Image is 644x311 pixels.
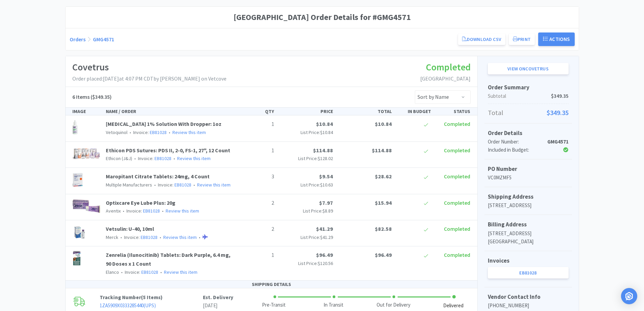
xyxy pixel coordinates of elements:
[488,201,569,209] p: [STREET_ADDRESS]
[106,225,154,232] a: Vetsulin: U-40, 10ml
[72,60,226,75] h1: Covetrus
[280,181,333,188] p: List Price:
[444,173,470,180] span: Completed
[488,220,569,229] h5: Billing Address
[547,107,569,118] span: $349.35
[152,182,191,188] span: Invoice:
[103,108,238,115] div: NAME / ORDER
[161,208,165,214] span: •
[72,251,81,266] img: 19929e8d310041d4b73a6073b91a6ce9_749484.png
[443,302,463,310] div: Delivered
[106,234,118,240] span: Merck
[93,36,114,43] a: GMG4571
[192,182,196,188] span: •
[488,302,569,310] p: [PHONE_NUMBER]
[316,225,333,232] span: $41.29
[444,199,470,206] span: Completed
[120,269,124,275] span: •
[488,292,569,302] h5: Vendor Contact Info
[72,146,101,161] img: 2700269cc4a041ac8fb82de77c1f4508_19799.png
[70,108,103,115] div: IMAGE
[488,164,569,174] h5: PO Number
[488,238,569,246] p: [GEOGRAPHIC_DATA]
[280,234,333,241] p: List Price:
[106,173,210,180] a: Maropitant Citrate Tablets: 24mg, 4 Count
[166,208,199,214] a: Review this item
[375,199,392,206] span: $15.94
[318,260,333,266] span: $120.56
[203,302,233,310] p: [DATE]
[150,129,167,135] a: EB81028
[420,74,471,83] p: [GEOGRAPHIC_DATA]
[434,108,473,115] div: STATUS
[119,269,158,275] span: Invoice:
[375,173,392,180] span: $28.62
[72,74,226,83] p: Order placed: [DATE] at 4:07 PM CDT by [PERSON_NAME] on Vetcove
[488,267,569,279] a: EB81028
[395,108,434,115] div: IN BUDGET
[133,155,137,161] span: •
[280,155,333,162] p: List Price:
[426,61,471,73] span: Completed
[375,225,392,232] span: $82.58
[106,199,175,206] a: Optixcare Eye Lube Plus: 20g
[119,234,123,240] span: •
[70,36,86,43] a: Orders
[372,147,392,154] span: $114.88
[551,92,569,100] span: $349.35
[240,120,274,129] p: 1
[172,129,206,135] a: Review this item
[164,269,197,275] a: Review this item
[143,294,161,301] span: 5 Items
[277,108,336,115] div: PRICE
[141,234,158,240] a: EB81028
[488,229,569,238] p: [STREET_ADDRESS]
[172,155,176,161] span: •
[621,288,637,304] div: Open Intercom Messenger
[106,208,121,214] span: Aventix
[154,155,171,161] a: EB81028
[121,208,160,214] span: Invoice:
[177,155,211,161] a: Review this item
[118,234,158,240] span: Invoice:
[143,208,160,214] a: EB81028
[106,129,127,135] span: Vetoquinol
[132,155,171,161] span: Invoice:
[509,34,535,45] button: Print
[72,225,87,240] img: 9cd84ab62d0943edab63d172510ba8af_819796.png
[488,129,569,138] h5: Order Details
[547,138,569,145] strong: GMG4571
[488,83,569,92] h5: Order Summary
[174,182,191,188] a: EB81028
[280,207,333,215] p: List Price:
[320,234,333,240] span: $41.29
[488,256,569,265] h5: Invoices
[320,182,333,188] span: $10.63
[106,182,152,188] span: Multiple Manufacturers
[336,108,395,115] div: TOTAL
[159,269,163,275] span: •
[159,234,162,240] span: •
[240,251,274,260] p: 1
[128,129,132,135] span: •
[106,147,230,154] a: Ethicon PDS Sutures: PDS II, 2-0, FS-1, 27", 12 Count
[316,251,333,258] span: $96.49
[203,293,233,302] p: Est. Delivery
[488,146,542,154] div: Included in Budget:
[538,32,575,46] button: Actions
[323,208,333,214] span: $8.89
[377,301,410,309] div: Out for Delivery
[72,199,101,214] img: 38985dcce788448f88b203cb2913425d_233605.png
[375,251,392,258] span: $96.49
[240,172,274,181] p: 3
[319,173,333,180] span: $9.54
[240,199,274,207] p: 2
[444,225,470,232] span: Completed
[262,301,286,309] div: Pre-Transit
[316,120,333,127] span: $10.84
[444,251,470,258] span: Completed
[375,120,392,127] span: $10.84
[458,34,505,45] a: Download CSV
[238,108,277,115] div: QTY
[488,92,569,100] p: Subtotal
